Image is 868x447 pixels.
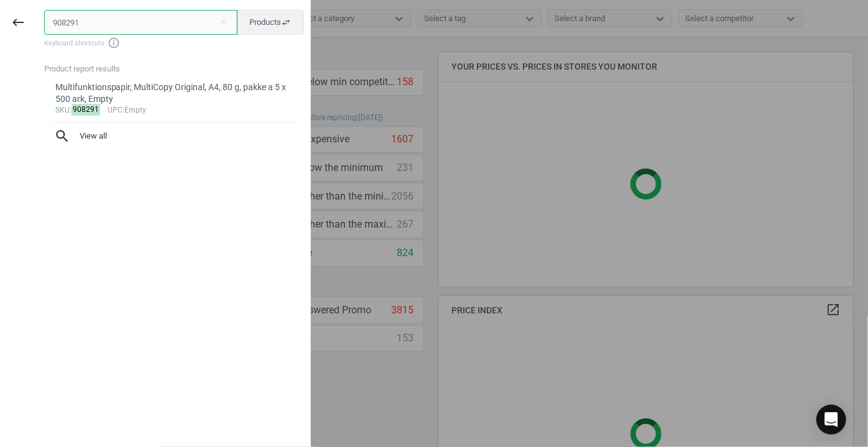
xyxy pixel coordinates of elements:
button: Productsswap_horiz [236,10,304,35]
span: Products [249,17,291,28]
i: info_outline [108,37,120,49]
i: search [54,128,70,144]
span: sku [55,106,70,114]
button: searchView all [44,122,304,150]
i: keyboard_backspace [11,15,25,30]
button: keyboard_backspace [4,8,32,37]
span: Keyboard shortcuts [44,37,304,49]
button: Close [213,17,232,28]
span: View all [54,128,294,144]
div: : :Empty [55,106,293,116]
i: swap_horiz [281,17,291,27]
span: upc [108,106,122,114]
div: Product report results [44,63,310,75]
div: Open Intercom Messenger [816,405,846,435]
input: Enter the SKU or product name [44,10,238,35]
div: Multifunktionspapir, MultiCopy Original, A4, 80 g, pakke a 5 x 500 ark, Empty [55,81,293,106]
mark: 908291 [72,104,101,116]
